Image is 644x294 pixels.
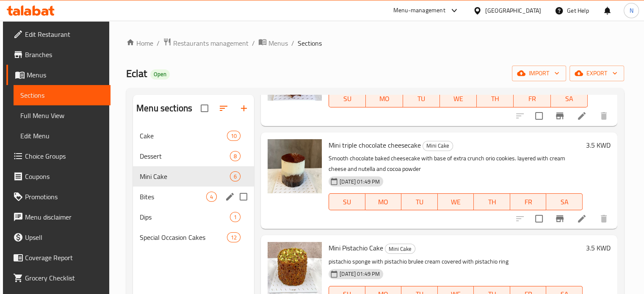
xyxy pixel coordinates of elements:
a: Coupons [6,166,111,187]
span: Upsell [25,232,104,242]
a: Edit Restaurant [6,24,111,44]
span: SU [332,93,362,105]
div: Dessert8 [133,146,254,166]
button: delete [594,106,614,126]
nav: breadcrumb [126,38,624,49]
span: Dips [140,212,230,222]
button: FR [510,193,547,210]
span: Select to update [530,210,548,228]
button: Add section [234,98,254,118]
a: Grocery Checklist [6,268,111,288]
span: Sections [298,38,322,48]
span: Branches [25,49,104,60]
a: Sections [14,85,111,105]
span: Menu disclaimer [25,212,104,222]
li: / [252,38,255,48]
span: TH [480,93,510,105]
a: Edit menu item [577,214,587,224]
div: items [230,151,240,161]
span: MO [369,196,398,208]
span: Mini Pistachio Cake [329,242,383,254]
span: 10 [227,132,240,140]
span: WE [441,196,471,208]
button: SA [546,193,583,210]
span: FR [517,93,547,105]
span: Sections [20,90,104,100]
span: SA [550,196,579,208]
span: SU [332,196,362,208]
a: Upsell [6,227,111,247]
span: SA [554,93,584,105]
span: 6 [230,173,240,181]
span: import [519,68,559,79]
button: WE [440,91,477,107]
span: Edit Menu [20,131,104,141]
div: [GEOGRAPHIC_DATA] [485,6,541,15]
li: / [291,38,294,48]
span: Mini Cake [140,171,230,181]
span: TU [405,196,434,208]
h6: 3.5 KWD [586,139,611,151]
span: N [629,6,633,15]
span: Select to update [530,107,548,125]
div: Bites4edit [133,187,254,207]
span: 4 [207,193,216,201]
button: SU [329,193,365,210]
div: Menu-management [393,5,445,16]
span: Menus [27,70,104,80]
span: Select all sections [196,99,213,117]
button: MO [365,193,402,210]
span: WE [443,93,473,105]
span: Restaurants management [173,38,249,48]
span: Bites [140,192,206,202]
div: Special Occasion Cakes12 [133,227,254,247]
span: Sort sections [213,98,234,118]
div: Dips1 [133,207,254,227]
span: [DATE] 01:49 PM [336,178,383,186]
span: FR [514,196,543,208]
button: SA [551,91,588,107]
span: 8 [230,152,240,160]
div: items [227,131,240,141]
li: / [157,38,160,48]
a: Full Menu View [14,105,111,126]
button: TU [401,193,438,210]
div: Mini Cake6 [133,166,254,187]
img: Mini triple chocolate cheesecake [268,139,322,193]
div: items [227,232,240,242]
div: Special Occasion Cakes [140,232,227,242]
button: delete [594,209,614,229]
span: Promotions [25,192,104,202]
button: Branch-specific-item [550,106,570,126]
span: Cake [140,131,227,141]
span: MO [369,93,399,105]
a: Home [126,38,153,48]
a: Edit menu item [577,111,587,121]
span: 1 [230,213,240,221]
span: Coupons [25,171,104,181]
span: Open [150,71,170,78]
button: edit [224,190,236,203]
a: Edit Menu [14,126,111,146]
button: TU [403,91,440,107]
button: export [569,66,624,81]
a: Menu disclaimer [6,207,111,227]
span: TU [406,93,437,105]
h2: Menu sections [136,102,192,115]
div: Cake10 [133,126,254,146]
div: items [230,212,240,222]
span: Grocery Checklist [25,273,104,283]
a: Menus [258,38,288,49]
span: [DATE] 01:49 PM [336,270,383,278]
button: TH [477,91,514,107]
button: SU [329,91,366,107]
div: Mini Cake [423,141,453,151]
a: Promotions [6,187,111,207]
span: Mini Cake [385,244,415,254]
span: Coverage Report [25,253,104,263]
span: Edit Restaurant [25,29,104,39]
span: TH [477,196,507,208]
span: export [576,68,617,79]
a: Choice Groups [6,146,111,166]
